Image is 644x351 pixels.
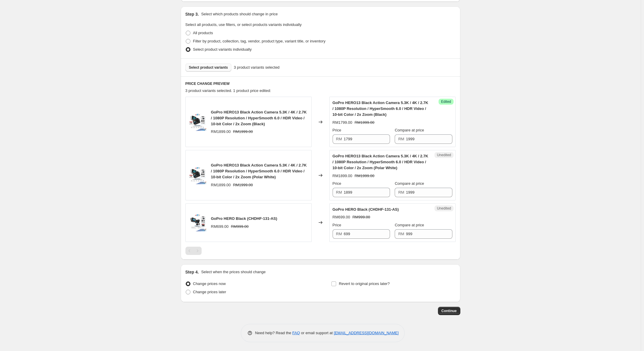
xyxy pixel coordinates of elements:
span: GoPro HERO Black (CHDHF-131-AS) [333,207,399,212]
span: Compare at price [395,181,424,186]
span: Change prices later [193,290,226,294]
nav: Pagination [185,247,202,255]
span: Select all products, use filters, or select products variants individually [185,22,302,27]
img: 810116381616_810116382156_80x.png [189,113,206,131]
span: RM699.00 [211,224,229,229]
h6: PRICE CHANGE PREVIEW [185,81,456,86]
span: Unedited [437,153,451,157]
span: GoPro HERO Black (CHDHF-131-AS) [211,216,277,221]
span: Filter by product, collection, tag, vendor, product type, variant title, or inventory [193,39,326,43]
span: RM999.00 [352,215,370,219]
span: RM1799.00 [333,120,352,125]
img: 810116381616_810116382156_80x.png [189,167,206,184]
span: Unedited [437,206,451,211]
span: GoPro HERO13 Black Action Camera 5.3K / 4K / 2.7K / 1080P Resolution / HyperSmooth 6.0 / HDR Vide... [333,154,428,170]
span: RM1999.00 [233,183,253,187]
button: Continue [438,307,460,315]
span: RM1899.00 [211,129,231,134]
span: GoPro HERO13 Black Action Camera 5.3K / 4K / 2.7K / 1080P Resolution / HyperSmooth 6.0 / HDR Vide... [211,163,307,179]
span: GoPro HERO13 Black Action Camera 5.3K / 4K / 2.7K / 1080P Resolution / HyperSmooth 6.0 / HDR Vide... [333,100,428,117]
span: GoPro HERO13 Black Action Camera 5.3K / 4K / 2.7K / 1080P Resolution / HyperSmooth 6.0 / HDR Vide... [211,110,307,126]
span: RM1999.00 [355,174,374,178]
span: RM [336,137,342,141]
span: Select product variants [189,65,228,70]
button: Select product variants [185,63,232,72]
p: Select which products should change in price [201,11,278,17]
span: RM [398,190,404,195]
span: Continue [441,309,457,313]
span: Revert to original prices later? [339,281,390,286]
span: Price [333,128,341,132]
span: Change prices now [193,281,226,286]
img: 810116381876_FR4424_80x.png [189,214,206,231]
a: [EMAIL_ADDRESS][DOMAIN_NAME] [334,331,399,335]
span: RM1899.00 [211,183,231,187]
p: Select when the prices should change [201,269,265,275]
span: Price [333,223,341,227]
span: Compare at price [395,223,424,227]
span: RM [398,137,404,141]
h2: Step 3. [185,11,199,17]
span: RM1999.00 [233,129,253,134]
span: Edited [441,99,451,104]
span: Need help? Read the [255,331,293,335]
span: RM [336,232,342,236]
span: 3 product variants selected [234,65,279,70]
a: FAQ [292,331,300,335]
span: All products [193,31,213,35]
span: Select product variants individually [193,47,252,52]
span: RM [398,232,404,236]
span: Compare at price [395,128,424,132]
span: RM [336,190,342,195]
span: 3 product variants selected. 1 product price edited: [185,88,271,93]
span: RM1999.00 [355,120,374,125]
span: RM1899.00 [333,174,352,178]
span: RM699.00 [333,215,350,219]
span: RM999.00 [231,224,248,229]
h2: Step 4. [185,269,199,275]
span: or email support at [300,331,334,335]
span: Price [333,181,341,186]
